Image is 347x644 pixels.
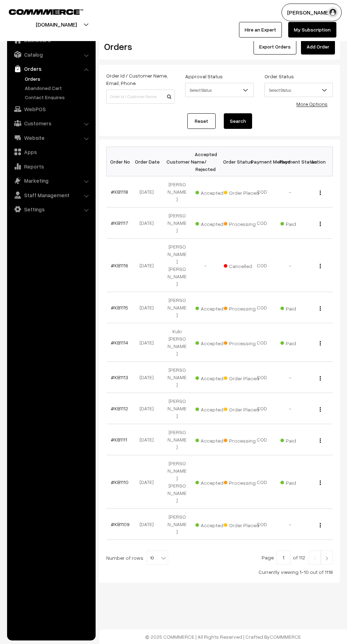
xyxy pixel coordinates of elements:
[248,509,276,540] td: COD
[9,160,93,173] a: Reports
[248,292,276,323] td: COD
[301,39,335,55] a: Add Order
[9,48,93,61] a: Catalog
[324,556,330,560] img: Right
[224,187,259,196] span: Order Placed
[262,554,274,560] span: Page
[320,306,321,311] img: Menu
[248,393,276,424] td: COD
[106,568,333,576] div: Currently viewing 1-10 out of 1118
[135,424,163,455] td: [DATE]
[9,146,93,158] a: Apps
[111,340,128,346] a: #KB1114
[107,147,135,176] th: Order No
[280,303,316,312] span: Paid
[135,207,163,239] td: [DATE]
[328,7,338,18] img: user
[195,218,231,228] span: Accepted
[106,72,175,87] label: Order Id / Customer Name, Email, Phone
[224,303,259,312] span: Processing
[281,4,342,21] button: [PERSON_NAME]…
[9,189,93,201] a: Staff Management
[111,479,129,485] a: #KB1110
[320,376,321,381] img: Menu
[9,9,83,15] img: COMMMERCE
[99,629,347,644] footer: © 2025 COMMMERCE | All Rights Reserved | Crafted By
[163,207,191,239] td: [PERSON_NAME]
[280,435,316,444] span: Paid
[254,39,296,55] button: Export Orders
[23,93,93,101] a: Contact Enquires
[135,147,163,176] th: Order Date
[280,218,316,228] span: Paid
[135,509,163,540] td: [DATE]
[320,523,321,528] img: Menu
[320,407,321,412] img: Menu
[111,521,130,527] a: #KB1109
[288,22,336,38] a: My Subscription
[195,338,231,347] span: Accepted
[195,477,231,486] span: Accepted
[195,404,231,413] span: Accepted
[135,323,163,362] td: [DATE]
[163,239,191,292] td: [PERSON_NAME] [PERSON_NAME]
[135,292,163,323] td: [DATE]
[220,147,248,176] th: Order Status
[248,362,276,393] td: COD
[111,405,128,411] a: #KB1112
[135,176,163,207] td: [DATE]
[23,84,93,92] a: Abandoned Cart
[135,393,163,424] td: [DATE]
[9,174,93,187] a: Marketing
[305,147,333,176] th: Action
[224,520,259,529] span: Order Placed
[163,509,191,540] td: [PERSON_NAME]
[195,187,231,196] span: Accepted
[276,239,305,292] td: -
[248,147,276,176] th: Payment Method
[195,435,231,444] span: Accepted
[264,73,294,80] label: Order Status
[248,424,276,455] td: COD
[248,239,276,292] td: COD
[276,147,305,176] th: Payment Status
[320,190,321,195] img: Menu
[11,16,102,33] button: [DOMAIN_NAME]
[248,176,276,207] td: COD
[248,207,276,239] td: COD
[195,520,231,529] span: Accepted
[248,323,276,362] td: COD
[191,147,220,176] th: Accepted / Rejected
[320,222,321,226] img: Menu
[276,362,305,393] td: -
[270,634,301,640] a: COMMMERCE
[111,262,128,268] a: #KB1116
[135,239,163,292] td: [DATE]
[163,362,191,393] td: [PERSON_NAME]
[239,22,282,38] a: Hire an Expert
[135,455,163,509] td: [DATE]
[185,73,223,80] label: Approval Status
[224,218,259,228] span: Processing
[296,101,328,107] a: More Options
[135,362,163,393] td: [DATE]
[276,176,305,207] td: -
[224,477,259,486] span: Processing
[111,437,127,443] a: #KB1111
[111,374,128,380] a: #KB1113
[147,551,168,565] span: 10
[163,393,191,424] td: [PERSON_NAME]
[163,176,191,207] td: [PERSON_NAME]
[106,554,143,562] span: Number of rows
[276,509,305,540] td: -
[9,103,93,115] a: WebPOS
[9,203,93,216] a: Settings
[320,341,321,346] img: Menu
[23,75,93,82] a: Orders
[9,62,93,75] a: Orders
[111,304,128,310] a: #KB1115
[9,7,71,16] a: COMMMERCE
[111,220,128,226] a: #KB1117
[224,373,259,382] span: Order Placed
[224,435,259,444] span: Processing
